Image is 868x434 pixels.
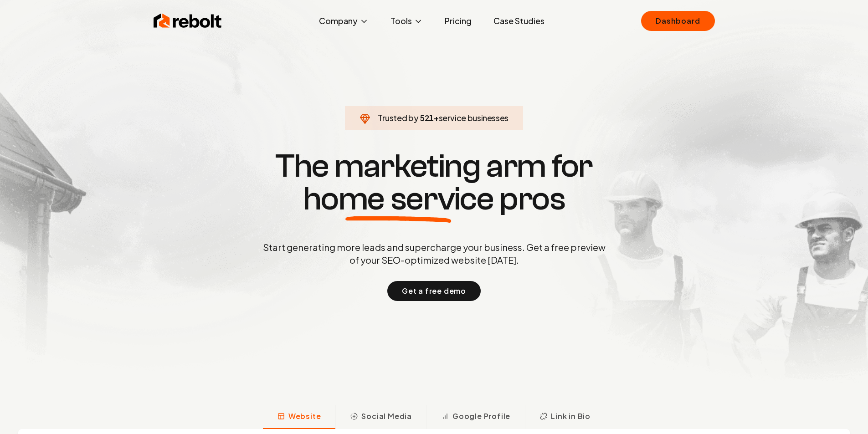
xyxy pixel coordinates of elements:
[154,12,222,30] img: Rebolt Logo
[641,11,714,31] a: Dashboard
[303,183,494,215] span: home service
[378,112,418,123] span: Trusted by
[383,12,430,30] button: Tools
[452,411,510,422] span: Google Profile
[387,281,481,301] button: Get a free demo
[261,241,607,266] p: Start generating more leads and supercharge your business. Get a free preview of your SEO-optimiz...
[426,405,525,429] button: Google Profile
[439,112,509,123] span: service businesses
[216,150,653,215] h1: The marketing arm for pros
[551,411,591,422] span: Link in Bio
[335,405,426,429] button: Social Media
[361,411,412,422] span: Social Media
[525,405,605,429] button: Link in Bio
[437,12,479,30] a: Pricing
[288,411,321,422] span: Website
[312,12,376,30] button: Company
[486,12,552,30] a: Case Studies
[420,112,434,124] span: 521
[434,112,439,123] span: +
[263,405,336,429] button: Website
